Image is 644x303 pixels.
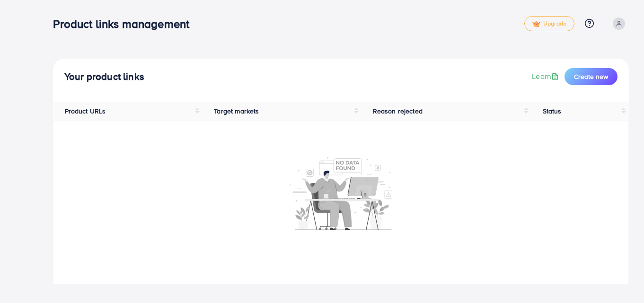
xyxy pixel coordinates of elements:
span: Target markets [214,106,259,116]
a: Learn [532,71,561,82]
span: Status [543,106,562,116]
img: tick [532,21,540,27]
button: Create new [565,68,618,85]
a: tickUpgrade [524,16,574,31]
span: Product URLs [65,106,106,116]
h4: Your product links [64,71,144,83]
span: Create new [574,72,608,81]
h3: Product links management [53,17,197,31]
span: Reason rejected [373,106,423,116]
img: No account [290,156,393,230]
span: Upgrade [532,20,566,27]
